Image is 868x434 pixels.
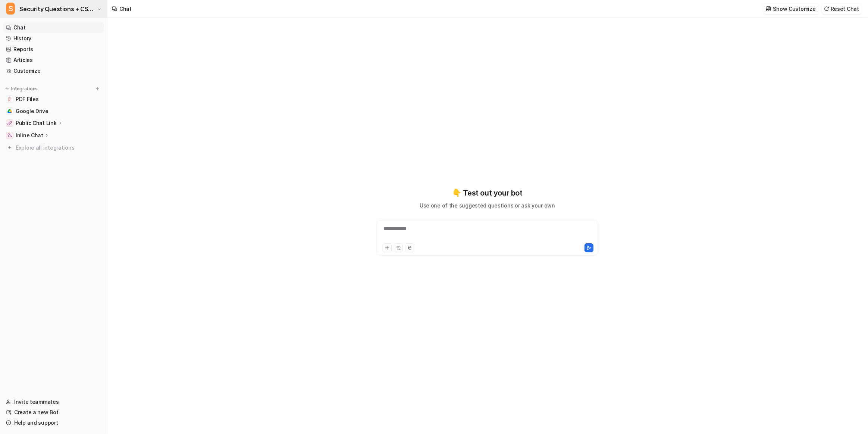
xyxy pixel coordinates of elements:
a: Create a new Bot [3,407,104,418]
img: explore all integrations [6,144,13,152]
p: Show Customize [773,5,816,13]
span: PDF Files [16,96,38,103]
button: Show Customize [764,3,819,14]
p: 👇 Test out your bot [452,187,522,199]
a: Invite teammates [3,397,104,407]
p: Use one of the suggested questions or ask your own [420,202,555,209]
button: Integrations [3,85,40,93]
p: Inline Chat [16,132,43,139]
a: Articles [3,55,104,65]
span: Explore all integrations [16,142,101,154]
a: Google DriveGoogle Drive [3,106,104,116]
img: PDF Files [7,97,12,102]
span: Security Questions + CSA for eesel [19,4,95,14]
p: Integrations [11,86,38,92]
a: Reports [3,44,104,54]
a: Chat [3,22,104,33]
span: Google Drive [16,107,48,115]
a: Explore all integrations [3,143,104,153]
span: S [6,3,15,15]
div: Chat [119,5,132,13]
img: Public Chat Link [7,121,12,125]
button: Reset Chat [822,3,862,14]
img: Google Drive [7,109,12,113]
a: Help and support [3,418,104,428]
img: menu_add.svg [95,86,100,91]
a: Customize [3,66,104,76]
img: customize [766,6,771,12]
img: expand menu [4,86,10,91]
a: History [3,33,104,44]
img: reset [824,6,829,12]
p: Public Chat Link [16,119,57,127]
a: PDF FilesPDF Files [3,94,104,104]
img: Inline Chat [7,133,12,138]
